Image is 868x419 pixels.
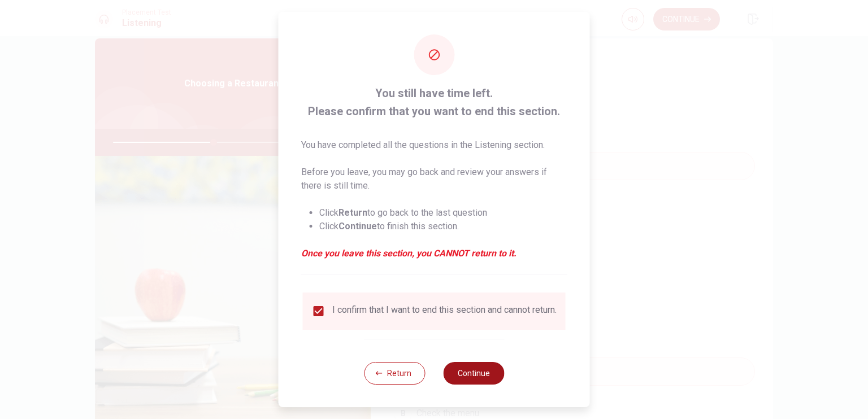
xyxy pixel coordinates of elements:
button: Continue [443,362,504,385]
button: Return [364,362,425,385]
li: Click to finish this section. [319,220,567,233]
strong: Return [338,207,367,218]
p: Before you leave, you may go back and review your answers if there is still time. [301,165,567,193]
strong: Continue [338,221,377,232]
span: You still have time left. Please confirm that you want to end this section. [301,84,567,120]
p: You have completed all the questions in the Listening section. [301,138,567,152]
div: I confirm that I want to end this section and cannot return. [332,304,557,318]
em: Once you leave this section, you CANNOT return to it. [301,247,567,260]
li: Click to go back to the last question [319,206,567,220]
